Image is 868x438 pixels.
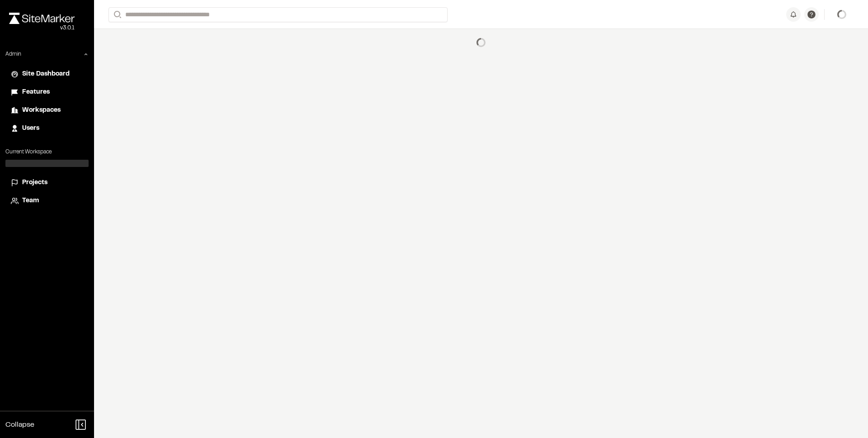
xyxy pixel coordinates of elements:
[11,196,83,206] a: Team
[22,178,47,188] span: Projects
[108,7,125,22] button: Search
[22,124,39,133] span: Users
[22,87,50,97] span: Features
[11,69,83,79] a: Site Dashboard
[5,148,89,156] p: Current Workspace
[9,13,75,24] img: rebrand.png
[11,124,83,133] a: Users
[22,69,70,79] span: Site Dashboard
[11,105,83,115] a: Workspaces
[5,50,21,58] p: Admin
[11,87,83,97] a: Features
[11,178,83,188] a: Projects
[22,105,61,115] span: Workspaces
[22,196,39,206] span: Team
[9,24,75,32] div: Oh geez...please don't...
[5,419,34,430] span: Collapse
